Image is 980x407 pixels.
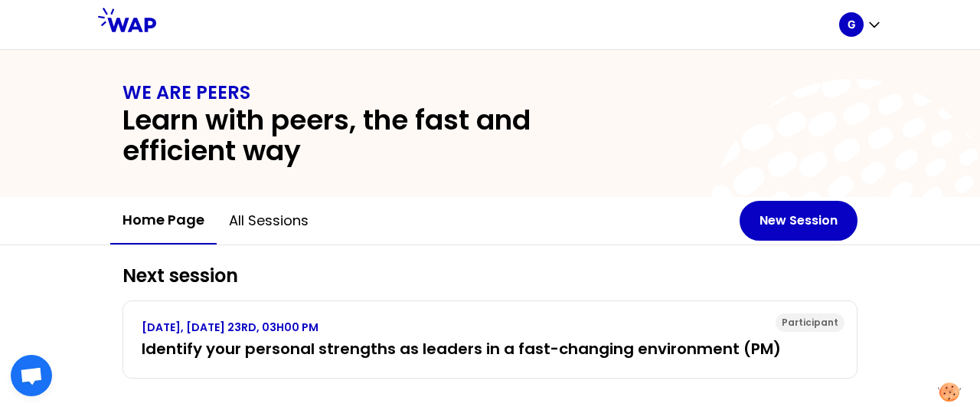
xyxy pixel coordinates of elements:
[142,320,838,335] p: [DATE], [DATE] 23RD, 03H00 PM
[142,338,838,359] h3: Identify your personal strengths as leaders in a fast-changing environment (PM)
[11,355,52,396] div: Open chat
[122,264,857,288] h2: Next session
[122,80,857,105] h1: WE ARE PEERS
[848,17,856,32] p: G
[110,197,217,245] button: Home page
[142,320,838,359] a: [DATE], [DATE] 23RD, 03H00 PMIdentify your personal strengths as leaders in a fast-changing envir...
[839,12,882,37] button: G
[217,198,321,244] button: All sessions
[122,105,637,166] h2: Learn with peers, the fast and efficient way
[776,313,844,332] div: Participant
[740,201,857,241] button: New Session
